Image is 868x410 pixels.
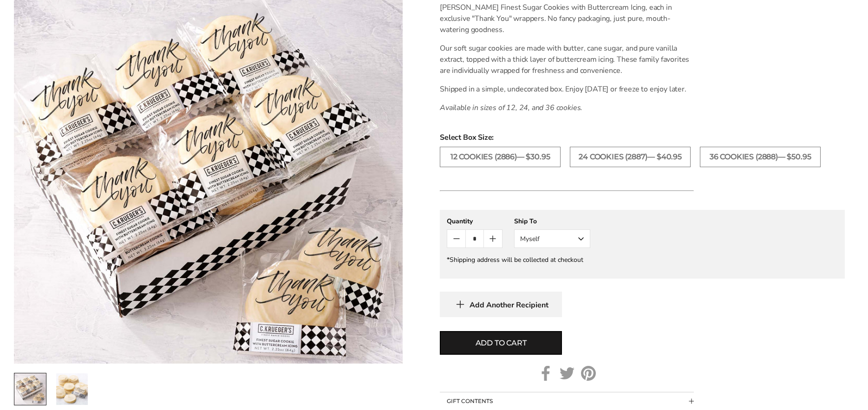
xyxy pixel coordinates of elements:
[538,366,553,381] a: Facebook
[440,147,561,167] label: 12 COOKIES (2886)— $30.95
[56,373,88,405] img: Just the Cookies! Thank You Assortment
[484,230,502,247] button: Count plus
[581,366,596,381] a: Pinterest
[447,255,838,264] div: *Shipping address will be collected at checkout
[470,300,548,310] span: Add Another Recipient
[14,373,46,405] img: Just the Cookies! Thank You Assortment
[560,366,574,381] a: Twitter
[440,392,694,410] button: Collapsible block button
[447,217,503,226] div: Quantity
[440,103,582,113] em: Available in sizes of 12, 24, and 36 cookies.
[440,331,562,355] button: Add to cart
[14,373,46,405] a: 1 / 2
[440,84,694,95] p: Shipped in a simple, undecorated box. Enjoy [DATE] or freeze to enjoy later.
[476,338,527,349] span: Add to cart
[440,210,845,279] gfm-form: New recipient
[56,373,88,405] a: 2 / 2
[514,229,590,248] button: Myself
[700,147,821,167] label: 36 COOKIES (2888)— $50.95
[440,43,694,76] p: Our soft sugar cookies are made with butter, cane sugar, and pure vanilla extract, topped with a ...
[440,132,845,143] span: Select Box Size:
[447,230,465,247] button: Count minus
[570,147,691,167] label: 24 COOKIES (2887)— $40.95
[514,217,590,226] div: Ship To
[465,230,483,247] input: Quantity
[440,292,562,317] button: Add Another Recipient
